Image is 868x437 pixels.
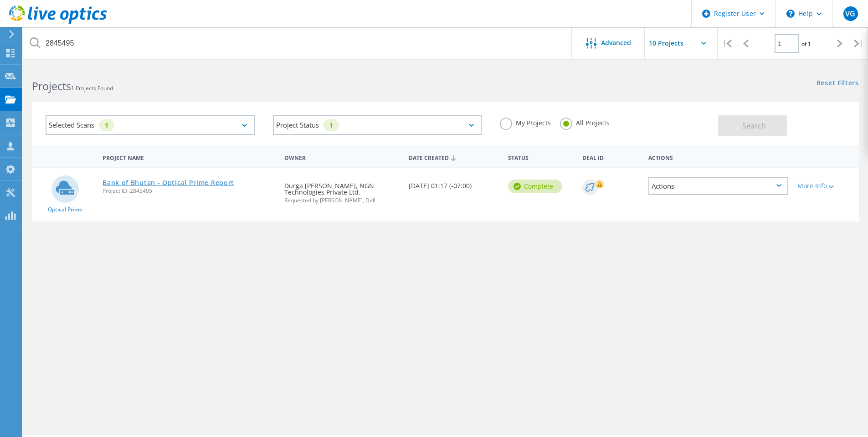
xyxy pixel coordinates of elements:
div: Deal Id [578,149,644,165]
span: Requested by [PERSON_NAME], Dell [284,198,399,203]
a: Live Optics Dashboard [9,19,107,26]
div: Status [503,149,578,165]
div: Selected Scans [46,115,255,135]
span: Advanced [601,40,631,46]
div: Actions [644,149,793,165]
label: My Projects [500,118,551,126]
span: 1 Projects Found [71,84,113,92]
span: Optical Prime [48,207,82,212]
div: 1 [324,119,339,131]
div: More Info [797,183,854,189]
div: Owner [280,149,404,165]
div: Actions [648,177,788,195]
b: Projects [32,79,71,93]
div: Project Name [98,149,280,165]
div: Date Created [404,149,503,166]
a: Bank of Bhutan - Optical Prime Report [103,180,234,186]
label: All Projects [560,118,610,126]
span: Search [742,121,766,131]
div: Durga [PERSON_NAME], NGN Technologies Private Ltd. [280,168,404,212]
span: of 1 [801,40,811,48]
div: Complete [508,180,562,193]
a: Reset Filters [817,80,859,87]
div: [DATE] 01:17 (-07:00) [404,168,503,198]
svg: \n [786,10,795,18]
div: | [718,27,736,60]
div: | [849,27,868,60]
input: Search projects by name, owner, ID, company, etc [23,27,572,59]
div: Project Status [273,115,482,135]
span: Project ID: 2845495 [103,188,275,194]
button: Search [718,115,787,136]
div: 1 [99,119,114,131]
span: VG [845,10,855,17]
